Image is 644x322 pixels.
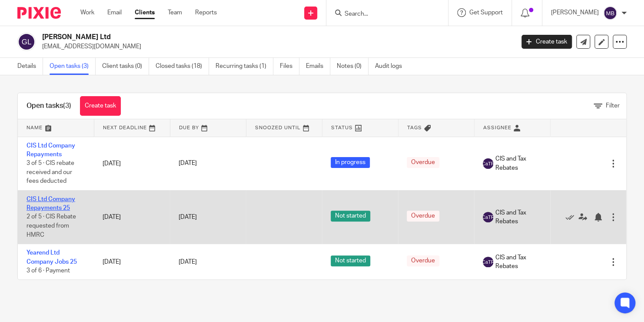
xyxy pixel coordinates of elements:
a: Audit logs [375,58,408,75]
span: (3) [63,102,71,109]
h1: Open tasks [27,101,71,111]
span: 3 of 6 · Payment [27,268,70,274]
a: Details [17,58,43,75]
td: [DATE] [94,244,170,280]
img: svg%3E [483,158,493,169]
a: Emails [306,58,330,75]
a: Notes (0) [337,58,368,75]
span: Overdue [407,255,439,266]
span: CIS and Tax Rebates [495,253,541,271]
a: Mark as done [565,213,578,221]
span: Snoozed Until [255,125,301,130]
span: Overdue [407,211,439,221]
a: Create task [80,96,121,116]
a: Client tasks (0) [102,58,149,75]
p: [PERSON_NAME] [551,8,599,17]
span: In progress [331,157,370,168]
a: Clients [135,8,155,17]
span: CIS and Tax Rebates [495,208,541,226]
p: [EMAIL_ADDRESS][DOMAIN_NAME] [42,42,508,51]
span: Filter [606,103,620,109]
span: 3 of 5 · CIS rebate received and our fees deducted [27,160,74,184]
span: [DATE] [179,214,197,220]
a: Closed tasks (18) [156,58,209,75]
a: CIS Ltd Company Repayments 25 [27,196,75,211]
span: Status [331,125,353,130]
span: Overdue [407,157,439,168]
a: Team [168,8,182,17]
a: Recurring tasks (1) [216,58,273,75]
a: CIS Ltd Company Repayments [27,143,75,158]
a: Open tasks (3) [50,58,96,75]
img: svg%3E [17,33,36,51]
span: [DATE] [179,161,197,167]
h2: [PERSON_NAME] Ltd [42,33,415,42]
span: [DATE] [179,259,197,265]
span: Not started [331,255,370,266]
td: [DATE] [94,137,170,190]
span: Get Support [469,10,503,16]
a: Files [280,58,299,75]
a: Work [80,8,94,17]
img: Pixie [17,7,61,19]
span: CIS and Tax Rebates [495,154,541,172]
span: Tags [407,125,422,130]
span: 2 of 5 · CIS Rebate requested from HMRC [27,214,76,238]
img: svg%3E [483,212,493,222]
img: svg%3E [483,257,493,267]
td: [DATE] [94,190,170,244]
a: Email [107,8,122,17]
a: Reports [195,8,217,17]
a: Yearend Ltd Company Jobs 25 [27,250,77,265]
input: Search [344,10,422,18]
img: svg%3E [603,6,617,20]
span: Not started [331,211,370,221]
a: Create task [521,35,572,49]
